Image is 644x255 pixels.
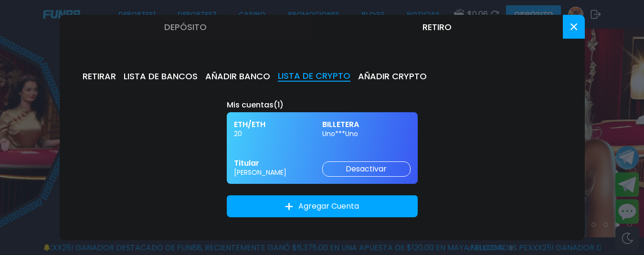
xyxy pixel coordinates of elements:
button: LISTA DE CRYPTO [278,71,350,82]
button: Agregar Cuenta [227,195,418,217]
span: Titular [234,158,322,168]
button: AÑADIR CRYPTO [358,71,427,82]
button: AÑADIR BANCO [205,71,270,82]
span: ETH/ETH [234,119,322,129]
div: Mis cuentas ( 1 ) [227,100,418,110]
button: LISTA DE BANCOS [124,71,198,82]
button: Retiro [311,15,563,39]
span: 20 [234,129,322,138]
span: BILLETERA [322,119,411,129]
span: [PERSON_NAME] [234,168,322,177]
button: Depósito [60,15,311,39]
button: Desactivar [322,161,411,177]
button: RETIRAR [83,71,116,82]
